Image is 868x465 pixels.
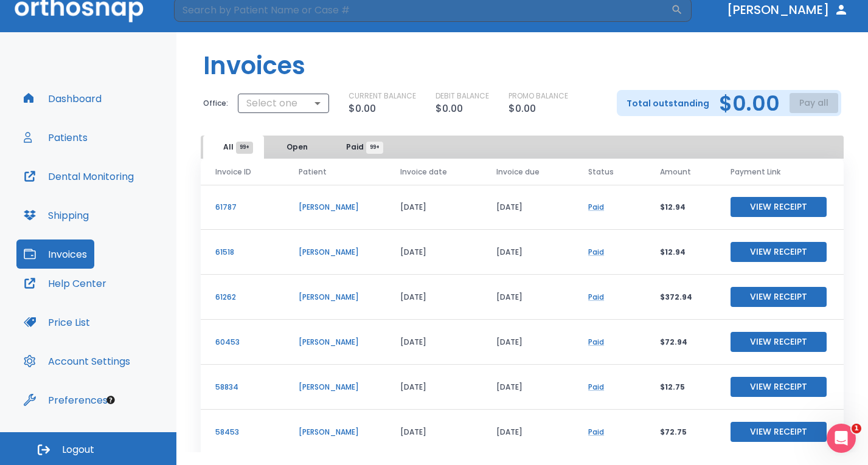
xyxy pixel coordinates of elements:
[223,142,245,153] span: All
[588,202,604,212] a: Paid
[105,394,116,405] div: Tooltip anchor
[386,365,482,410] td: [DATE]
[349,91,416,102] p: CURRENT BALANCE
[660,247,701,258] p: $12.94
[588,247,604,257] a: Paid
[366,142,383,154] span: 99+
[436,102,463,116] p: $0.00
[660,167,691,177] span: Amount
[215,247,269,258] p: 61518
[299,337,371,348] p: [PERSON_NAME]
[386,185,482,230] td: [DATE]
[731,201,827,212] a: View Receipt
[236,142,253,154] span: 99+
[299,382,371,393] p: [PERSON_NAME]
[62,443,94,456] span: Logout
[588,292,604,302] a: Paid
[436,91,489,102] p: DEBIT BALANCE
[731,422,827,442] button: View Receipt
[731,381,827,391] a: View Receipt
[731,287,827,307] button: View Receipt
[238,91,329,115] div: Select one
[16,123,95,152] button: Patients
[509,102,536,116] p: $0.00
[731,426,827,436] a: View Receipt
[660,292,701,303] p: $372.94
[660,202,701,213] p: $12.94
[203,47,305,84] h1: Invoices
[509,91,568,102] p: PROMO BALANCE
[299,202,371,213] p: [PERSON_NAME]
[215,292,269,303] p: 61262
[731,377,827,397] button: View Receipt
[203,136,393,159] div: tabs
[299,247,371,258] p: [PERSON_NAME]
[386,320,482,365] td: [DATE]
[386,410,482,455] td: [DATE]
[660,427,701,438] p: $72.75
[588,382,604,392] a: Paid
[482,230,574,275] td: [DATE]
[719,94,780,112] h2: $0.00
[215,382,269,393] p: 58834
[386,230,482,275] td: [DATE]
[215,337,269,348] p: 60453
[588,167,614,177] span: Status
[299,167,327,177] span: Patient
[349,102,376,116] p: $0.00
[400,167,447,177] span: Invoice date
[827,424,856,453] iframe: Intercom live chat
[731,336,827,346] a: View Receipt
[16,239,94,269] button: Invoices
[215,167,251,177] span: Invoice ID
[299,292,371,303] p: [PERSON_NAME]
[16,201,96,230] button: Shipping
[496,167,540,177] span: Invoice due
[731,242,827,262] button: View Receipt
[482,275,574,320] td: [DATE]
[660,382,701,393] p: $12.75
[627,96,709,111] p: Total outstanding
[731,167,780,177] span: Payment Link
[299,427,371,438] p: [PERSON_NAME]
[482,185,574,230] td: [DATE]
[203,98,228,109] p: Office:
[16,162,141,191] button: Dental Monitoring
[482,365,574,410] td: [DATE]
[215,427,269,438] p: 58453
[482,320,574,365] td: [DATE]
[731,246,827,257] a: View Receipt
[16,84,109,113] button: Dashboard
[16,308,97,337] button: Price List
[731,197,827,217] button: View Receipt
[215,202,269,213] p: 61787
[16,346,137,376] button: Account Settings
[482,410,574,455] td: [DATE]
[588,427,604,437] a: Paid
[16,269,114,298] button: Help Center
[346,142,375,153] span: Paid
[660,337,701,348] p: $72.94
[731,332,827,352] button: View Receipt
[266,136,327,159] button: Open
[386,275,482,320] td: [DATE]
[852,424,861,433] span: 1
[16,385,115,415] button: Preferences
[731,291,827,301] a: View Receipt
[588,337,604,347] a: Paid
